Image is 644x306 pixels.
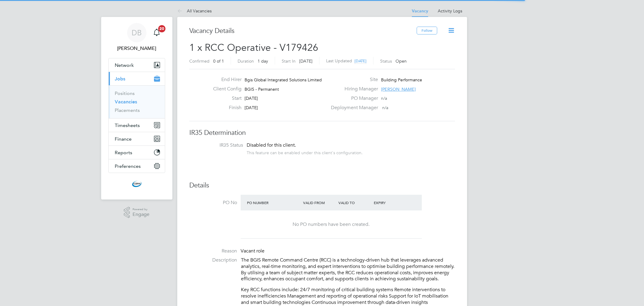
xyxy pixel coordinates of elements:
[115,150,132,155] span: Reports
[208,95,242,102] label: Start
[381,77,422,83] span: Building Performance
[381,86,416,92] span: [PERSON_NAME]
[417,27,437,34] button: Follow
[101,17,172,200] nav: Main navigation
[247,221,416,228] div: No PO numbers have been created.
[382,105,388,110] span: n/a
[213,58,224,64] span: 0 of 1
[108,179,165,189] a: Go to home page
[189,42,318,54] span: 1 x RCC Operative - V179426
[151,23,163,42] a: 20
[109,72,165,85] button: Jobs
[189,257,237,263] label: Description
[241,287,455,305] p: Key RCC functions include: 24/7 monitoring of critical building systems Remote interventions to r...
[115,163,141,169] span: Preferences
[327,95,378,102] label: PO Manager
[245,86,279,92] span: BGIS - Permanent
[245,197,302,208] div: PO Number
[132,29,142,37] span: DB
[247,148,363,155] div: This feature can be enabled under this client's configuration.
[109,132,165,145] button: Finance
[109,146,165,159] button: Reports
[241,257,455,282] p: The BGIS Remote Command Centre (RCC) is a technology-driven hub that leverages advanced analytics...
[245,96,258,101] span: [DATE]
[327,105,378,111] label: Deployment Manager
[412,8,428,14] a: Vacancy
[238,58,254,64] label: Duration
[132,179,142,189] img: cbwstaffingsolutions-logo-retina.png
[327,86,378,92] label: Hiring Manager
[115,136,132,142] span: Finance
[189,248,237,254] label: Reason
[245,77,322,83] span: Bgis Global Integrated Solutions Limited
[189,58,210,64] label: Confirmed
[438,8,462,14] a: Activity Logs
[115,107,140,113] a: Placements
[380,58,392,64] label: Status
[189,181,455,190] h3: Details
[109,119,165,132] button: Timesheets
[241,248,264,254] span: Vacant role
[354,58,367,63] span: [DATE]
[115,62,134,68] span: Network
[108,23,165,52] a: DB[PERSON_NAME]
[247,142,296,148] span: Disabled for this client.
[108,45,165,52] span: Daniel Barber
[381,96,387,101] span: n/a
[189,27,417,35] h3: Vacancy Details
[109,159,165,173] button: Preferences
[115,76,125,82] span: Jobs
[115,122,140,128] span: Timesheets
[133,207,149,212] span: Powered by
[109,58,165,72] button: Network
[327,76,378,83] label: Site
[189,200,237,206] label: PO No
[258,58,268,64] span: 1 day
[195,142,243,148] label: IR35 Status
[208,86,242,92] label: Client Config
[208,76,242,83] label: End Hirer
[115,90,135,96] a: Positions
[177,8,212,14] a: All Vacancies
[189,129,455,137] h3: IR35 Determination
[133,212,149,217] span: Engage
[282,58,296,64] label: Start In
[124,207,149,218] a: Powered byEngage
[337,197,372,208] div: Valid To
[115,99,137,105] a: Vacancies
[302,197,337,208] div: Valid From
[109,85,165,118] div: Jobs
[299,58,312,64] span: [DATE]
[396,58,407,64] span: Open
[158,25,165,32] span: 20
[372,197,408,208] div: Expiry
[326,58,352,63] label: Last Updated
[208,105,242,111] label: Finish
[245,105,258,110] span: [DATE]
